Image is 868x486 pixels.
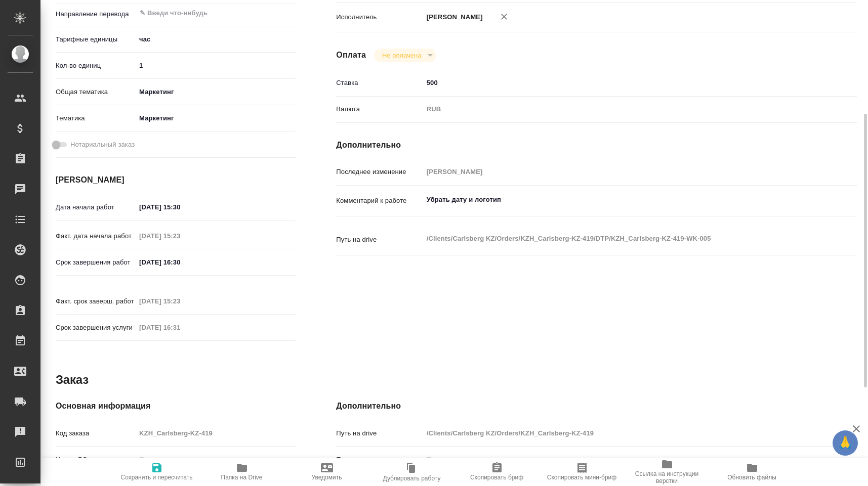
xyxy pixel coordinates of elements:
[625,458,710,486] button: Ссылка на инструкции верстки
[369,458,454,486] button: Дублировать работу
[423,452,813,467] input: Пустое поле
[56,174,296,186] h4: [PERSON_NAME]
[70,140,135,150] span: Нотариальный заказ
[136,255,224,270] input: ✎ Введи что-нибудь
[136,200,224,214] input: ✎ Введи что-нибудь
[290,12,292,14] button: Open
[423,191,813,208] textarea: Убрать дату и логотип
[631,470,704,484] span: Ссылка на инструкции верстки
[56,428,136,438] p: Код заказа
[56,231,136,241] p: Факт. дата начала работ
[336,78,423,88] p: Ставка
[221,474,263,481] span: Папка на Drive
[312,474,342,481] span: Уведомить
[136,58,296,73] input: ✎ Введи что-нибудь
[423,426,813,440] input: Пустое поле
[136,452,296,467] input: Пустое поле
[833,430,858,456] button: 🙏
[136,320,224,335] input: Пустое поле
[56,61,136,71] p: Кол-во единиц
[837,432,854,454] span: 🙏
[547,474,616,481] span: Скопировать мини-бриф
[336,49,366,61] h4: Оплата
[136,83,296,101] div: Маркетинг
[336,400,857,412] h4: Дополнительно
[336,235,423,245] p: Путь на drive
[423,101,813,118] div: RUB
[336,12,423,22] p: Исполнитель
[56,323,136,333] p: Срок завершения услуги
[136,229,224,243] input: Пустое поле
[423,164,813,179] input: Пустое поле
[114,458,199,486] button: Сохранить и пересчитать
[336,428,423,438] p: Путь на drive
[199,458,284,486] button: Папка на Drive
[136,31,296,48] div: час
[423,230,813,247] textarea: /Clients/Carlsberg KZ/Orders/KZH_Carlsberg-KZ-419/DTP/KZH_Carlsberg-KZ-419-WK-005
[139,7,259,19] input: ✎ Введи что-нибудь
[56,34,136,45] p: Тарифные единицы
[379,51,424,60] button: Не оплачена
[56,257,136,268] p: Срок завершения работ
[136,426,296,440] input: Пустое поле
[336,139,857,151] h4: Дополнительно
[56,113,136,123] p: Тематика
[136,294,224,308] input: Пустое поле
[336,196,423,206] p: Комментарий к работе
[56,202,136,212] p: Дата начала работ
[121,474,193,481] span: Сохранить и пересчитать
[727,474,776,481] span: Обновить файлы
[56,400,296,412] h4: Основная информация
[284,458,369,486] button: Уведомить
[423,75,813,90] input: ✎ Введи что-нибудь
[710,458,795,486] button: Обновить файлы
[336,167,423,177] p: Последнее изменение
[470,474,523,481] span: Скопировать бриф
[56,87,136,97] p: Общая тематика
[493,6,515,28] button: Удалить исполнителя
[56,296,136,306] p: Факт. срок заверш. работ
[336,455,423,465] p: Путь к заказу
[374,49,436,62] div: Не оплачена
[383,475,441,482] span: Дублировать работу
[136,110,296,127] div: Маркетинг
[423,12,483,22] p: [PERSON_NAME]
[454,458,540,486] button: Скопировать бриф
[540,458,625,486] button: Скопировать мини-бриф
[336,104,423,114] p: Валюта
[56,455,136,465] p: Номер РО
[56,9,136,19] p: Направление перевода
[56,372,89,388] h2: Заказ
